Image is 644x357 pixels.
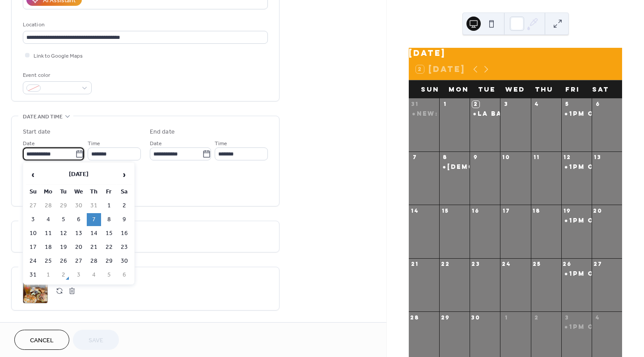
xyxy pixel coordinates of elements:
[26,166,40,184] span: ‹
[503,261,509,268] div: 24
[26,227,40,240] td: 10
[41,199,55,212] td: 28
[56,241,71,254] td: 19
[102,199,116,212] td: 1
[561,270,592,278] div: 1pm OPEN - Every Friday
[442,314,449,321] div: 29
[23,321,56,331] span: Event links
[26,185,40,198] th: Su
[87,241,101,254] td: 21
[594,207,601,214] div: 20
[411,261,418,268] div: 21
[594,154,601,161] div: 13
[503,207,509,214] div: 17
[34,51,83,61] span: Link to Google Maps
[41,241,55,254] td: 18
[558,80,587,98] div: Fri
[150,139,162,148] span: Date
[478,110,621,118] div: La Bamba Mexican Grill | 5-9pm
[561,323,592,331] div: 1pm OPEN - Every Friday
[472,261,479,268] div: 23
[472,154,479,161] div: 9
[416,80,445,98] div: Sun
[41,213,55,226] td: 4
[118,166,131,184] span: ›
[472,314,479,321] div: 30
[117,255,131,268] td: 30
[411,154,418,161] div: 7
[87,185,101,198] th: Th
[442,101,449,108] div: 1
[87,227,101,240] td: 14
[594,314,601,321] div: 4
[87,269,101,281] td: 4
[117,227,131,240] td: 16
[561,164,592,171] div: 1pm OPEN - Every Friday
[534,314,540,321] div: 2
[564,154,571,161] div: 12
[30,336,54,345] span: Cancel
[88,139,100,148] span: Time
[409,48,622,59] div: [DATE]
[26,213,40,226] td: 3
[445,80,473,98] div: Mon
[439,164,470,171] div: Ladies Networking Night @ Scotty's Bierwerks!
[503,101,509,108] div: 3
[41,269,55,281] td: 1
[41,185,55,198] th: Mo
[26,255,40,268] td: 24
[87,213,101,226] td: 7
[586,80,615,98] div: Sat
[472,101,479,108] div: 2
[594,101,601,108] div: 6
[23,20,266,29] div: Location
[534,207,540,214] div: 18
[442,261,449,268] div: 22
[117,269,131,281] td: 6
[41,165,116,185] th: [DATE]
[503,314,509,321] div: 1
[470,110,500,118] div: La Bamba Mexican Grill | 5-9pm
[409,110,439,118] div: NEW: Los Diablos Mexicanos | 12-6pm
[102,227,116,240] td: 15
[72,269,86,281] td: 3
[72,213,86,226] td: 6
[56,213,71,226] td: 5
[72,241,86,254] td: 20
[56,199,71,212] td: 29
[26,241,40,254] td: 17
[472,207,479,214] div: 16
[14,330,69,350] button: Cancel
[534,154,540,161] div: 11
[117,185,131,198] th: Sa
[150,127,175,137] div: End date
[56,255,71,268] td: 26
[411,314,418,321] div: 28
[417,110,586,118] div: NEW: Los Diablos Mexicanos | 12-6pm
[561,217,592,225] div: 1pm OPEN - Every Friday
[23,71,90,80] div: Event color
[23,139,35,148] span: Date
[564,261,571,268] div: 26
[594,261,601,268] div: 27
[564,207,571,214] div: 19
[442,154,449,161] div: 8
[102,269,116,281] td: 5
[72,227,86,240] td: 13
[87,255,101,268] td: 28
[117,213,131,226] td: 9
[501,80,530,98] div: Wed
[102,241,116,254] td: 22
[117,241,131,254] td: 23
[102,255,116,268] td: 29
[41,255,55,268] td: 25
[503,154,509,161] div: 10
[411,101,418,108] div: 31
[56,227,71,240] td: 12
[102,213,116,226] td: 8
[72,185,86,198] th: We
[72,255,86,268] td: 27
[23,112,63,122] span: Date and time
[534,261,540,268] div: 25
